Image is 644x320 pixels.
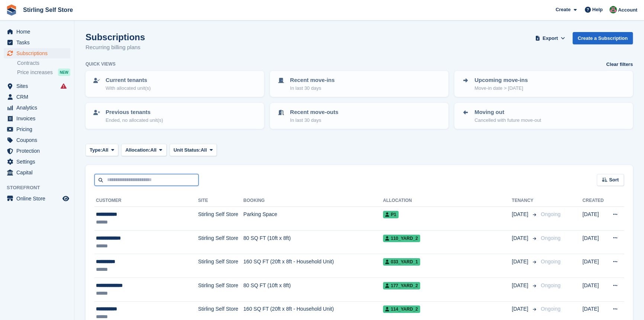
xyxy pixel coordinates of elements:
[383,195,512,207] th: Allocation
[86,43,145,52] p: Recurring billing plans
[198,278,244,301] td: Stirling Self Store
[90,146,102,154] span: Type:
[4,113,70,124] a: menu
[556,6,570,13] span: Create
[58,69,70,76] div: NEW
[534,32,567,44] button: Export
[244,195,383,207] th: Booking
[198,254,244,278] td: Stirling Self Store
[198,195,244,207] th: Site
[16,193,61,204] span: Online Store
[606,61,633,68] a: Clear filters
[512,282,529,289] span: [DATE]
[16,37,61,48] span: Tasks
[16,156,61,167] span: Settings
[86,104,263,128] a: Previous tenants Ended, no allocated unit(s)
[512,258,529,266] span: [DATE]
[512,210,529,218] span: [DATE]
[609,6,617,13] img: Lucy
[170,144,217,156] button: Unit Status: All
[86,61,116,67] h6: Quick views
[174,146,201,154] span: Unit Status:
[4,81,70,91] a: menu
[86,72,263,96] a: Current tenants With allocated unit(s)
[582,278,606,301] td: [DATE]
[121,144,167,156] button: Allocation: All
[150,146,157,154] span: All
[383,211,399,218] span: P1
[16,81,61,91] span: Sites
[16,135,61,145] span: Coupons
[61,83,67,89] i: Smart entry sync failures have occurred
[7,184,74,191] span: Storefront
[271,72,448,96] a: Recent move-ins In last 30 days
[94,195,198,207] th: Customer
[474,108,541,117] p: Moving out
[4,124,70,134] a: menu
[17,60,70,67] a: Contracts
[198,230,244,254] td: Stirling Self Store
[4,167,70,178] a: menu
[383,235,420,242] span: 110_Yard_2
[16,113,61,124] span: Invoices
[106,85,151,92] p: With allocated unit(s)
[455,72,632,96] a: Upcoming move-ins Move-in date > [DATE]
[383,305,420,313] span: 114_Yard_2
[244,254,383,278] td: 160 SQ FT (20ft x 8ft - Household Unit)
[290,76,335,85] p: Recent move-ins
[512,234,529,242] span: [DATE]
[4,146,70,156] a: menu
[271,104,448,128] a: Recent move-outs In last 30 days
[474,85,528,92] p: Move-in date > [DATE]
[201,146,207,154] span: All
[290,117,338,124] p: In last 30 days
[582,230,606,254] td: [DATE]
[582,207,606,231] td: [DATE]
[4,135,70,145] a: menu
[512,305,529,313] span: [DATE]
[542,35,558,42] span: Export
[4,193,70,204] a: menu
[541,211,560,217] span: Ongoing
[541,282,560,288] span: Ongoing
[16,102,61,113] span: Analytics
[541,306,560,312] span: Ongoing
[106,108,163,117] p: Previous tenants
[383,282,420,289] span: 177_Yard_2
[244,230,383,254] td: 80 SQ FT (10ft x 8ft)
[244,207,383,231] td: Parking Space
[4,102,70,113] a: menu
[541,259,560,264] span: Ongoing
[290,108,338,117] p: Recent move-outs
[4,92,70,102] a: menu
[582,254,606,278] td: [DATE]
[16,26,61,37] span: Home
[541,235,560,241] span: Ongoing
[4,37,70,48] a: menu
[474,76,528,85] p: Upcoming move-ins
[6,4,17,16] img: stora-icon-8386f47178a22dfd0bd8f6a31ec36ba5ce8667c1dd55bd0f319d3a0aa187defe.svg
[106,117,163,124] p: Ended, no allocated unit(s)
[61,194,70,203] a: Preview store
[16,124,61,134] span: Pricing
[17,69,53,76] span: Price increases
[609,176,619,184] span: Sort
[573,32,633,44] a: Create a Subscription
[4,156,70,167] a: menu
[244,278,383,301] td: 80 SQ FT (10ft x 8ft)
[16,48,61,58] span: Subscriptions
[16,167,61,178] span: Capital
[455,104,632,128] a: Moving out Cancelled with future move-out
[20,4,76,16] a: Stirling Self Store
[383,258,420,266] span: 033_YARD_1
[17,68,70,76] a: Price increases NEW
[290,85,335,92] p: In last 30 days
[86,32,145,42] h1: Subscriptions
[198,207,244,231] td: Stirling Self Store
[102,146,109,154] span: All
[106,76,151,85] p: Current tenants
[582,195,606,207] th: Created
[4,48,70,58] a: menu
[16,92,61,102] span: CRM
[618,6,637,14] span: Account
